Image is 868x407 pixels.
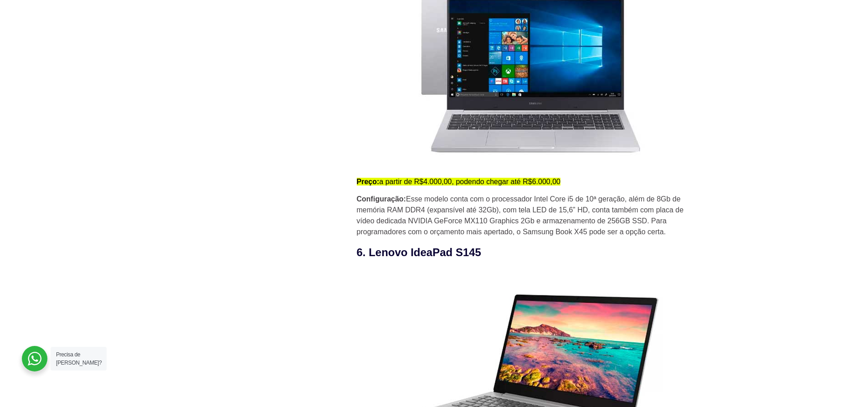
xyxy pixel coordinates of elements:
h3: 6. Lenovo IdeaPad S145 [357,244,703,261]
p: Esse modelo conta com o processador Intel Core i5 de 10ª geração, além de 8Gb de memória RAM DDR4... [357,194,703,237]
div: Widget de chat [704,290,868,407]
iframe: Chat Widget [704,290,868,407]
span: Precisa de [PERSON_NAME]? [56,351,102,366]
mark: a partir de R$4.000,00, podendo chegar até R$6.000,00 [357,178,560,185]
strong: Configuração: [357,195,406,203]
strong: Preço: [357,178,380,185]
